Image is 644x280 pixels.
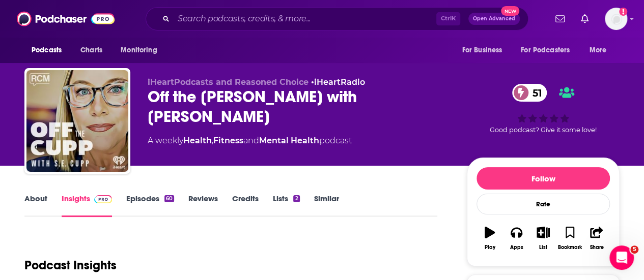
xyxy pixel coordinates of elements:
[232,194,259,217] a: Credits
[26,70,128,172] img: Off the Cupp with S.E. Cupp
[590,43,607,57] span: More
[477,220,503,257] button: Play
[521,43,570,57] span: For Podcasters
[512,84,547,102] a: 51
[477,167,610,190] button: Follow
[243,136,259,145] span: and
[436,12,460,25] span: Ctrl K
[514,41,584,60] button: open menu
[501,6,519,16] span: New
[605,8,627,30] span: Logged in as lilifeinberg
[293,195,299,202] div: 2
[551,10,569,27] a: Show notifications dropdown
[148,135,352,147] div: A weekly podcast
[609,245,634,270] iframe: Intercom live chat
[32,43,62,57] span: Podcasts
[114,41,170,60] button: open menu
[74,41,108,60] a: Charts
[619,8,627,16] svg: Add a profile image
[62,194,112,217] a: InsightsPodchaser Pro
[148,77,309,87] span: iHeartPodcasts and Reasoned Choice
[490,126,597,134] span: Good podcast? Give it some love!
[183,136,212,145] a: Health
[94,195,112,203] img: Podchaser Pro
[126,194,174,217] a: Episodes60
[582,41,620,60] button: open menu
[174,11,436,27] input: Search podcasts, credits, & more...
[164,195,174,202] div: 60
[80,43,102,57] span: Charts
[273,194,299,217] a: Lists2
[467,77,620,140] div: 51Good podcast? Give it some love!
[311,77,365,87] span: •
[477,194,610,214] div: Rate
[24,194,47,217] a: About
[212,136,213,145] span: ,
[530,220,556,257] button: List
[314,77,365,87] a: iHeartRadio
[522,84,547,102] span: 51
[455,41,515,60] button: open menu
[213,136,243,145] a: Fitness
[605,8,627,30] button: Show profile menu
[17,9,115,28] img: Podchaser - Follow, Share and Rate Podcasts
[473,16,515,21] span: Open Advanced
[590,244,603,251] div: Share
[24,41,75,60] button: open menu
[539,244,547,251] div: List
[630,245,638,254] span: 5
[188,194,218,217] a: Reviews
[146,7,528,30] div: Search podcasts, credits, & more...
[314,194,339,217] a: Similar
[605,8,627,30] img: User Profile
[558,244,582,251] div: Bookmark
[259,136,319,145] a: Mental Health
[583,220,610,257] button: Share
[485,244,495,251] div: Play
[468,13,520,25] button: Open AdvancedNew
[556,220,583,257] button: Bookmark
[503,220,529,257] button: Apps
[577,10,593,27] a: Show notifications dropdown
[121,43,157,57] span: Monitoring
[510,244,523,251] div: Apps
[24,258,117,273] h1: Podcast Insights
[462,43,502,57] span: For Business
